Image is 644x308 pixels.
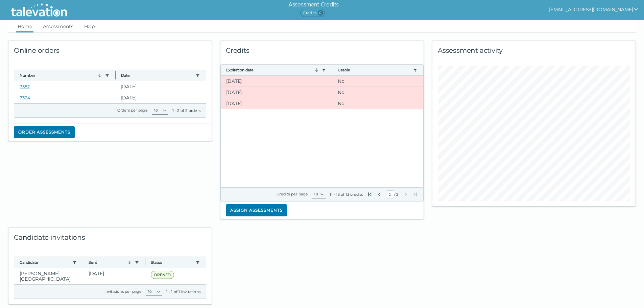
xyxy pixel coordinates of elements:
[367,192,373,197] button: First Page
[332,98,423,109] clr-dg-cell: No
[338,67,410,73] button: Usable
[83,268,146,284] clr-dg-cell: [DATE]
[16,20,33,32] a: Home
[113,68,118,82] button: Column resize handle
[377,192,382,197] button: Previous Page
[83,20,96,32] a: Help
[220,41,424,60] div: Credits
[367,190,418,198] div: /
[8,2,70,19] img: Talevation_Logo_Transparent_white.png
[318,10,323,16] span: 0
[116,92,206,103] clr-dg-cell: [DATE]
[432,41,636,60] div: Assessment activity
[172,108,200,113] div: 1 - 2 of 2 orders
[549,5,639,14] button: show user actions
[42,20,75,32] a: Assessments
[330,192,363,197] div: 11 - 13 of 13 credits
[221,98,332,109] clr-dg-cell: [DATE]
[8,41,212,60] div: Online orders
[412,192,418,197] button: Last Page
[20,84,30,89] a: 7382
[20,73,102,78] button: Number
[332,87,423,98] clr-dg-cell: No
[151,271,174,279] span: OPENED
[300,9,325,17] span: Credits
[20,95,30,100] a: 7364
[143,255,147,269] button: Column resize handle
[403,192,408,197] button: Next Page
[81,255,85,269] button: Column resize handle
[277,192,308,196] label: Credits per page
[151,260,193,265] button: Status
[330,63,334,77] button: Column resize handle
[396,192,399,197] span: Total Pages
[20,260,70,265] button: Candidate
[386,190,394,198] input: Current Page
[104,289,142,294] label: Invitations per page
[14,268,83,284] clr-dg-cell: [PERSON_NAME][GEOGRAPHIC_DATA]
[226,67,319,73] button: Expiration date
[166,289,200,294] div: 1 - 1 of 1 invitations
[221,76,332,87] clr-dg-cell: [DATE]
[116,81,206,92] clr-dg-cell: [DATE]
[14,126,75,138] button: Order assessments
[117,108,148,113] label: Orders per page
[89,260,133,265] button: Sent
[288,1,339,9] h6: Assessment Credits
[226,204,287,216] button: Assign assessments
[8,228,212,247] div: Candidate invitations
[121,73,193,78] button: Date
[221,87,332,98] clr-dg-cell: [DATE]
[332,76,423,87] clr-dg-cell: No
